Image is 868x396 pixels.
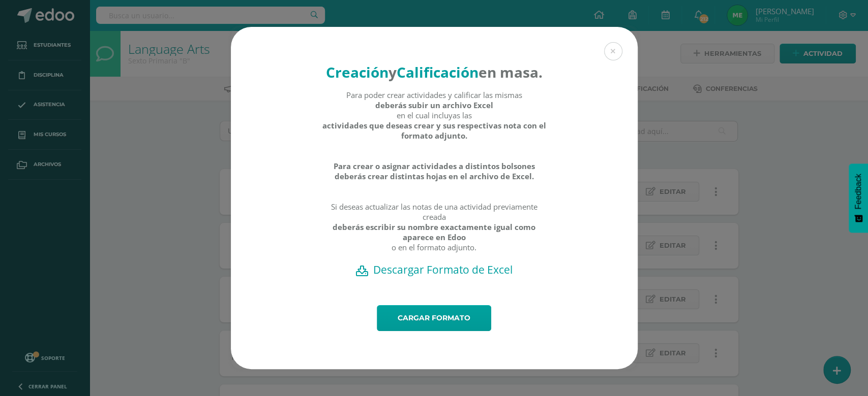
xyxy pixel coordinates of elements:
strong: actividades que deseas crear y sus respectivas nota con el formato adjunto. [321,120,547,141]
strong: Creación [326,62,388,82]
a: Descargar Formato de Excel [249,262,620,277]
strong: Para crear o asignar actividades a distintos bolsones deberás crear distintas hojas en el archivo... [321,161,547,181]
h4: en masa. [321,62,547,82]
div: Para poder crear actividades y calificar las mismas en el cual incluyas las Si deseas actualizar ... [321,90,547,262]
button: Feedback - Mostrar encuesta [849,163,868,233]
strong: y [388,62,397,82]
a: Cargar formato [377,305,491,331]
strong: deberás escribir su nombre exactamente igual como aparece en Edoo [321,222,547,242]
strong: deberás subir un archivo Excel [375,100,493,110]
button: Close (Esc) [604,42,622,60]
span: Feedback [854,174,863,209]
strong: Calificación [397,62,478,82]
